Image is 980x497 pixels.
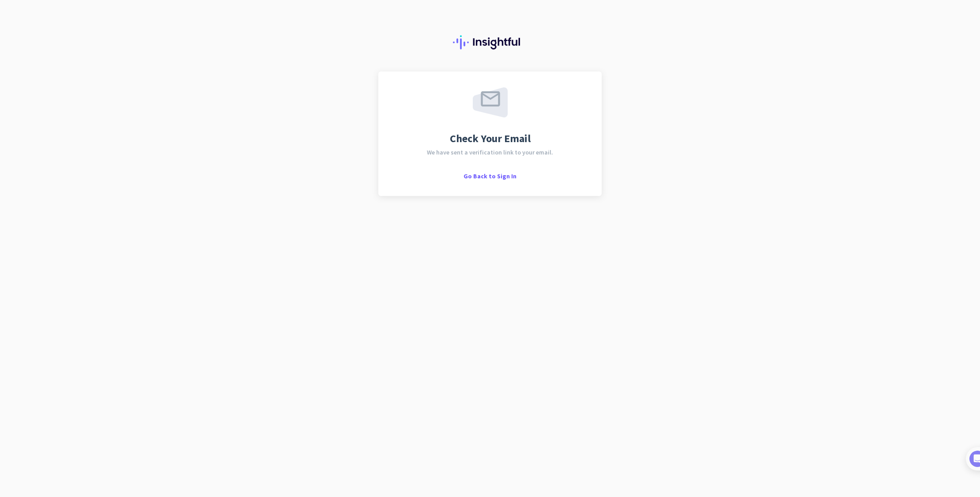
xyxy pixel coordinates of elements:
span: We have sent a verification link to your email. [427,149,553,155]
img: Insightful [453,35,527,49]
span: Go Back to Sign In [464,172,516,180]
img: email-sent [473,87,508,117]
span: Check Your Email [450,133,531,144]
